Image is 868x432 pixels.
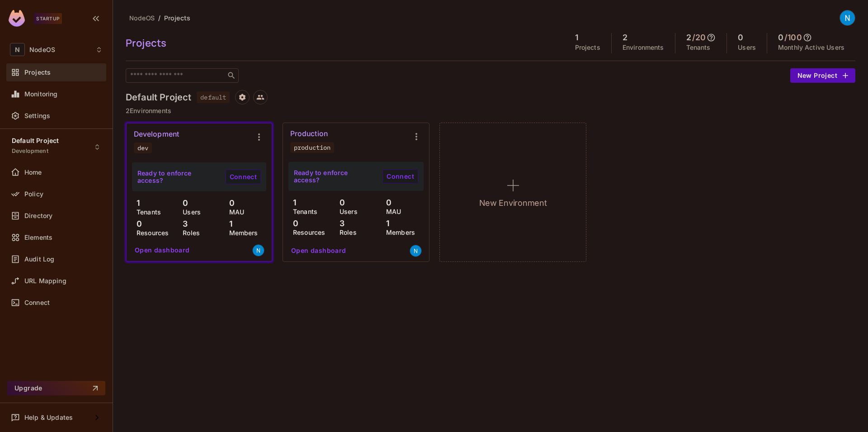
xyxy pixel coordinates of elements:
button: Open dashboard [131,243,193,257]
h5: 0 [778,33,783,42]
div: Development [134,130,179,139]
span: URL Mapping [24,277,66,285]
div: dev [137,144,148,152]
span: Home [24,169,42,176]
button: Environment settings [407,128,425,146]
div: Startup [34,13,62,24]
p: Environments [623,44,664,51]
h5: 0 [738,33,743,42]
div: Production [290,129,328,138]
span: Help & Updates [24,414,73,421]
p: Users [178,209,201,216]
p: Members [382,229,415,236]
span: Default Project [12,137,59,144]
span: Elements [24,234,52,241]
p: 0 [382,198,392,207]
h5: 1 [575,33,578,42]
button: New Project [790,68,855,83]
p: 3 [335,219,344,228]
span: Settings [24,112,50,119]
p: 0 [288,219,298,228]
span: Audit Log [24,256,54,263]
h5: 2 [686,33,691,42]
li: / [158,14,160,22]
p: Resources [288,229,325,236]
span: NodeOS [129,14,155,22]
button: Open dashboard [288,243,350,258]
p: 0 [132,219,142,228]
p: Ready to enforce access? [294,169,375,184]
span: Connect [24,299,50,306]
p: Resources [132,229,169,237]
p: 0 [335,198,345,207]
button: Upgrade [7,381,105,395]
h1: New Environment [479,196,547,210]
a: Connect [382,169,418,184]
p: 1 [132,199,140,208]
p: Tenants [132,209,161,216]
span: Projects [164,14,190,22]
span: default [197,91,230,103]
h5: 2 [623,33,627,42]
span: Directory [24,212,52,219]
p: Ready to enforce access? [137,170,218,184]
p: 3 [178,219,188,228]
h5: / 20 [692,33,706,42]
div: production [294,144,330,151]
img: nodeostest@gmail.com [253,245,264,256]
p: Users [738,44,756,51]
p: 1 [225,219,232,228]
h5: / 100 [784,33,802,42]
span: Monitoring [24,90,58,98]
span: N [10,43,25,56]
p: Projects [575,44,600,51]
div: Projects [126,36,560,50]
a: Connect [226,170,261,184]
button: Environment settings [250,128,268,146]
p: Roles [335,229,357,236]
p: Tenants [288,208,317,215]
span: Project settings [235,95,250,103]
span: Policy [24,190,43,198]
span: Development [12,147,48,155]
p: 1 [288,198,296,207]
p: 0 [225,199,235,208]
img: nodeostest@gmail.com [410,245,421,256]
p: 2 Environments [126,107,855,114]
p: 0 [178,199,188,208]
p: MAU [225,209,244,216]
p: Users [335,208,358,215]
span: Projects [24,69,51,76]
h4: Default Project [126,92,191,103]
p: 1 [382,219,389,228]
p: MAU [382,208,401,215]
span: Workspace: NodeOS [29,46,55,53]
img: SReyMgAAAABJRU5ErkJggg== [9,10,25,27]
p: Monthly Active Users [778,44,844,51]
p: Members [225,229,258,237]
img: NodeOS [840,10,855,25]
p: Tenants [686,44,711,51]
p: Roles [178,229,200,237]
